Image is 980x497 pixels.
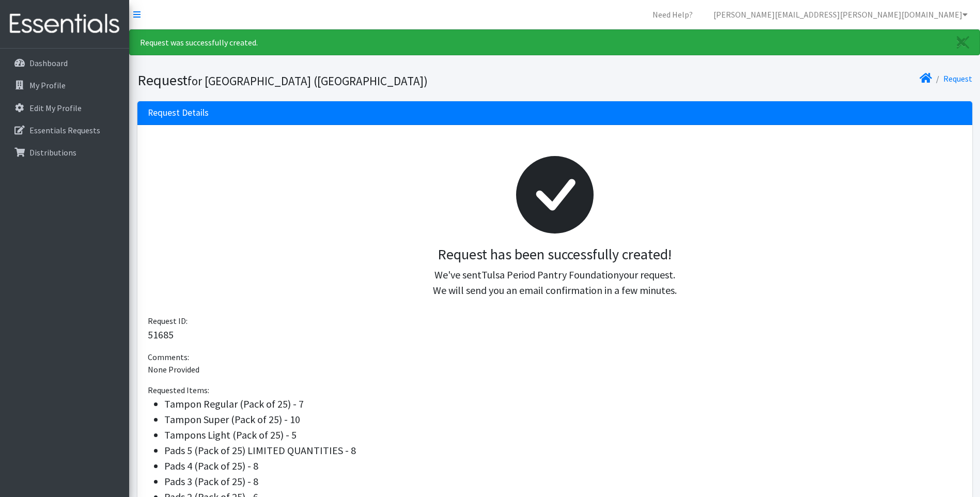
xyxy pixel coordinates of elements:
[148,107,209,118] h3: Request Details
[29,147,76,158] p: Distributions
[129,29,980,55] div: Request was successfully created.
[4,53,125,73] a: Dashboard
[164,427,962,443] li: Tampons Light (Pack of 25) - 5
[188,73,428,88] small: for [GEOGRAPHIC_DATA] ([GEOGRAPHIC_DATA])
[4,75,125,96] a: My Profile
[946,30,979,55] a: Close
[164,396,962,412] li: Tampon Regular (Pack of 25) - 7
[148,316,188,326] span: Request ID:
[148,352,189,362] span: Comments:
[29,80,66,90] p: My Profile
[29,58,68,68] p: Dashboard
[481,268,619,281] span: Tulsa Period Pantry Foundation
[156,246,954,263] h3: Request has been successfully created!
[148,327,962,343] p: 51685
[4,7,125,41] img: HumanEssentials
[164,458,962,474] li: Pads 4 (Pack of 25) - 8
[943,73,972,84] a: Request
[4,98,125,118] a: Edit My Profile
[156,267,954,298] p: We've sent your request. We will send you an email confirmation in a few minutes.
[29,125,100,135] p: Essentials Requests
[148,385,209,395] span: Requested Items:
[164,474,962,489] li: Pads 3 (Pack of 25) - 8
[4,142,125,163] a: Distributions
[644,4,701,25] a: Need Help?
[164,443,962,458] li: Pads 5 (Pack of 25) LIMITED QUANTITIES - 8
[705,4,976,25] a: [PERSON_NAME][EMAIL_ADDRESS][PERSON_NAME][DOMAIN_NAME]
[164,412,962,427] li: Tampon Super (Pack of 25) - 10
[137,71,551,89] h1: Request
[148,364,199,375] span: None Provided
[4,120,125,141] a: Essentials Requests
[29,103,82,113] p: Edit My Profile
